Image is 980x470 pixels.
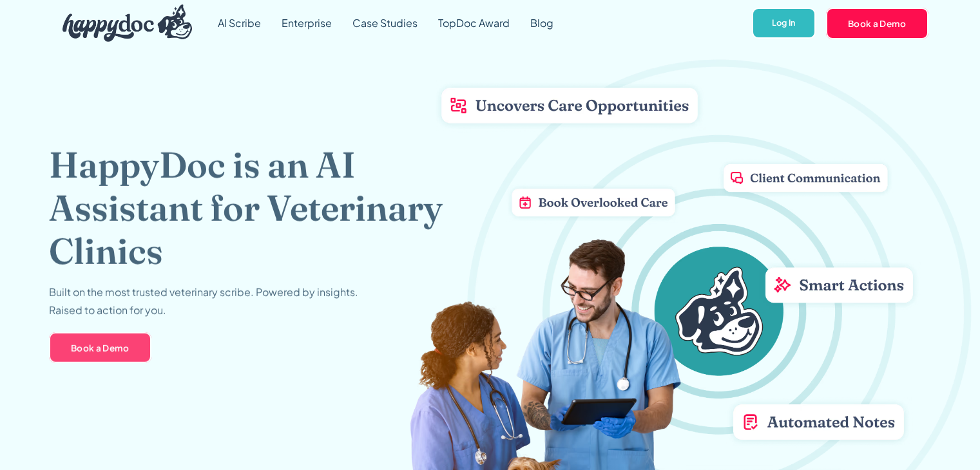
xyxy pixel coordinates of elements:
p: Built on the most trusted veterinary scribe. Powered by insights. Raised to action for you. [49,283,358,319]
a: Log In [752,8,816,39]
img: HappyDoc Logo: A happy dog with his ear up, listening. [62,5,193,42]
a: Book a Demo [49,332,151,363]
h1: HappyDoc is an AI Assistant for Veterinary Clinics [49,143,446,273]
a: home [52,1,193,45]
a: Book a Demo [826,8,928,39]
